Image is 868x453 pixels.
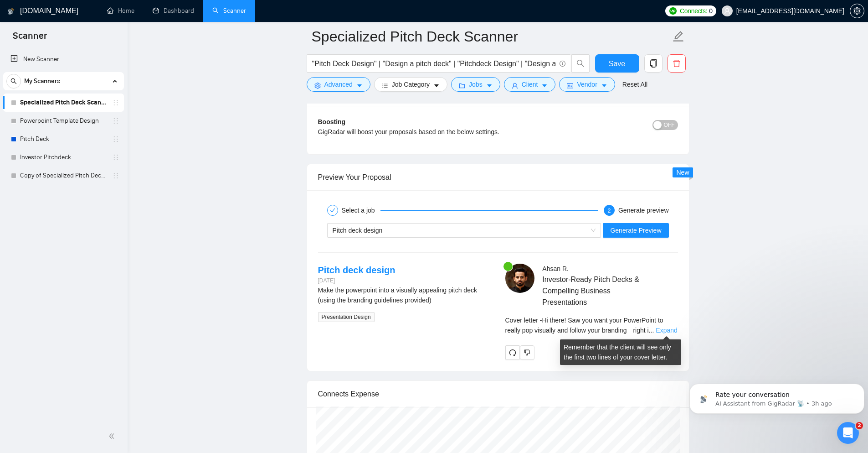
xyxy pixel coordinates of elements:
button: delete [668,54,686,73]
b: Boosting [318,118,346,125]
button: copy [644,54,663,73]
span: holder [112,135,119,143]
iframe: Intercom live chat [837,422,859,444]
span: Presentation Design [318,312,375,322]
span: Jobs [469,79,483,89]
div: Generate preview [618,205,669,216]
button: userClientcaret-down [504,77,556,92]
span: OFF [664,120,675,130]
span: New [676,169,689,176]
span: folder [459,82,465,89]
div: Remember that the client will see only the first two lines of your cover letter. [560,339,681,365]
span: Client [522,79,538,89]
span: holder [112,172,119,179]
a: New Scanner [10,50,117,68]
span: holder [112,99,119,106]
span: info-circle [560,61,565,67]
span: user [512,82,518,89]
span: Generate Preview [610,225,661,235]
a: Investor Pitchdeck [20,148,107,167]
span: 2 [856,422,863,429]
div: Remember that the client will see only the first two lines of your cover letter. [505,315,678,335]
span: check [330,208,335,213]
span: setting [850,7,864,15]
div: Preview Your Proposal [318,164,678,190]
a: Powerpoint Template Design [20,112,107,130]
span: 0 [709,6,713,16]
a: Copy of Specialized Pitch Deck Scanner [20,167,107,185]
button: search [6,74,21,89]
img: c1qbb724gnAwfyoOug-YWwyKQY4XLD-ZptXzA4XWcgDglhjfrovOt9a0i_zan4Jmn3 [505,264,534,293]
span: ... [649,327,654,334]
span: Job Category [392,79,430,89]
button: Generate Preview [603,223,668,238]
span: edit [673,31,684,42]
button: setting [850,4,864,18]
span: caret-down [486,82,493,89]
span: Pitch deck design [333,227,383,234]
span: Vendor [577,79,597,89]
span: caret-down [541,82,548,89]
div: Connects Expense [318,381,678,407]
button: redo [505,345,520,360]
span: holder [112,154,119,161]
button: idcardVendorcaret-down [559,77,615,92]
span: Cover letter - Hi there! Saw you want your PowerPoint to really pop visually and follow your bran... [505,317,663,334]
li: New Scanner [3,50,124,68]
span: idcard [567,82,573,89]
a: Pitch deck design [318,265,395,275]
a: Specialized Pitch Deck Scanner [20,94,107,112]
button: Save [595,54,639,73]
a: dashboardDashboard [153,7,194,15]
span: Save [609,58,625,69]
span: Ahsan R . [542,265,569,272]
span: bars [382,82,388,89]
span: caret-down [433,82,440,89]
span: dislike [524,349,530,356]
span: Scanner [5,29,54,48]
button: folderJobscaret-down [451,77,500,92]
div: [DATE] [318,276,395,285]
span: user [724,8,730,14]
iframe: Intercom notifications message [686,364,868,428]
button: settingAdvancedcaret-down [307,77,370,92]
span: setting [314,82,321,89]
input: Search Freelance Jobs... [312,58,555,69]
button: search [571,54,590,73]
span: caret-down [356,82,363,89]
input: Scanner name... [312,25,671,48]
span: Advanced [324,79,353,89]
span: delete [668,59,685,68]
span: 2 [608,208,611,214]
span: search [572,59,589,68]
a: homeHome [107,7,134,15]
span: holder [112,117,119,125]
span: caret-down [601,82,607,89]
a: Reset All [622,79,647,89]
span: Connects: [680,6,707,16]
span: Investor-Ready Pitch Decks & Compelling Business Presentations [542,274,651,308]
img: upwork-logo.png [669,7,677,15]
div: Make the powerpoint into a visually appealing pitch deck (using the branding guidelines provided) [318,285,491,305]
button: dislike [520,345,534,360]
div: Select a job [342,205,380,216]
a: searchScanner [212,7,246,15]
span: copy [645,59,662,68]
span: double-left [108,432,118,441]
div: GigRadar will boost your proposals based on the below settings. [318,127,588,137]
span: My Scanners [24,72,60,90]
img: logo [8,4,14,19]
span: redo [506,349,519,356]
li: My Scanners [3,72,124,185]
a: Pitch Deck [20,130,107,148]
a: setting [850,7,864,15]
button: barsJob Categorycaret-down [374,77,447,92]
span: search [7,78,21,84]
a: Expand [656,327,677,334]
